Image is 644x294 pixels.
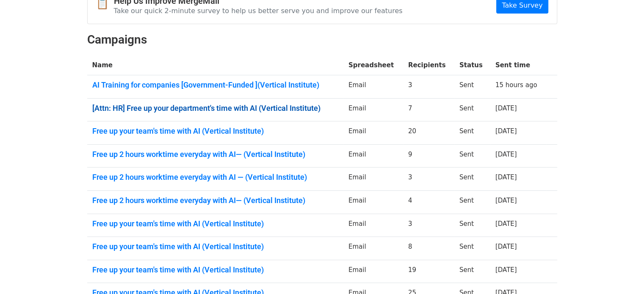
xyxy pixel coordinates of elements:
td: Email [343,191,403,214]
td: 3 [403,168,454,191]
td: Sent [454,260,490,283]
a: Free up 2 hours worktime everyday with AI— (Vertical Institute) [92,150,338,159]
td: Email [343,260,403,283]
th: Spreadsheet [343,55,403,75]
a: [DATE] [495,104,517,112]
td: Sent [454,98,490,121]
td: 20 [403,121,454,145]
td: Sent [454,144,490,168]
a: [DATE] [495,127,517,135]
a: Free up 2 hours worktime everyday with AI — (Vertical Institute) [92,173,338,182]
td: 9 [403,144,454,168]
td: Email [343,98,403,121]
a: Free up your team's time with AI (Vertical Institute) [92,126,338,136]
td: Email [343,214,403,237]
td: 3 [403,75,454,99]
td: Email [343,237,403,260]
th: Recipients [403,55,454,75]
h2: Campaigns [87,33,557,47]
td: Sent [454,191,490,214]
a: [Attn: HR] Free up your department's time with AI (Vertical Institute) [92,104,338,113]
td: 7 [403,98,454,121]
a: [DATE] [495,220,517,228]
a: [DATE] [495,151,517,158]
a: Free up your team's time with AI (Vertical Institute) [92,219,338,228]
th: Name [87,55,343,75]
td: Email [343,121,403,145]
a: 15 hours ago [495,81,537,89]
td: Sent [454,121,490,145]
a: Free up your team's time with AI (Vertical Institute) [92,242,338,251]
td: Sent [454,214,490,237]
a: [DATE] [495,173,517,181]
a: Free up 2 hours worktime everyday with AI— (Vertical Institute) [92,196,338,205]
a: [DATE] [495,266,517,274]
th: Sent time [490,55,546,75]
td: 19 [403,260,454,283]
a: [DATE] [495,197,517,204]
td: 3 [403,214,454,237]
td: Email [343,75,403,99]
td: Sent [454,168,490,191]
td: Sent [454,237,490,260]
iframe: Chat Widget [602,253,644,294]
td: Sent [454,75,490,99]
p: Take our quick 2-minute survey to help us better serve you and improve our features [114,6,403,15]
a: Free up your team's time with AI (Vertical Institute) [92,265,338,275]
a: [DATE] [495,243,517,250]
a: AI Training for companies [Government-Funded ](Vertical Institute) [92,80,338,90]
td: Email [343,168,403,191]
td: Email [343,144,403,168]
td: 8 [403,237,454,260]
th: Status [454,55,490,75]
td: 4 [403,191,454,214]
